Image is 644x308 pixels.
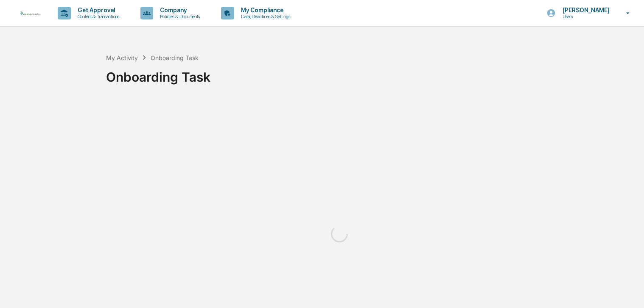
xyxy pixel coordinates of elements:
p: My Compliance [234,7,294,14]
p: Users [556,14,614,19]
div: My Activity [106,54,138,61]
p: Data, Deadlines & Settings [234,14,294,19]
p: Content & Transactions [71,14,123,19]
p: [PERSON_NAME] [556,7,614,14]
img: logo [20,11,41,15]
div: Onboarding Task [151,54,199,61]
p: Get Approval [71,7,123,14]
p: Company [153,7,204,14]
div: Onboarding Task [106,63,640,85]
p: Policies & Documents [153,14,204,19]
